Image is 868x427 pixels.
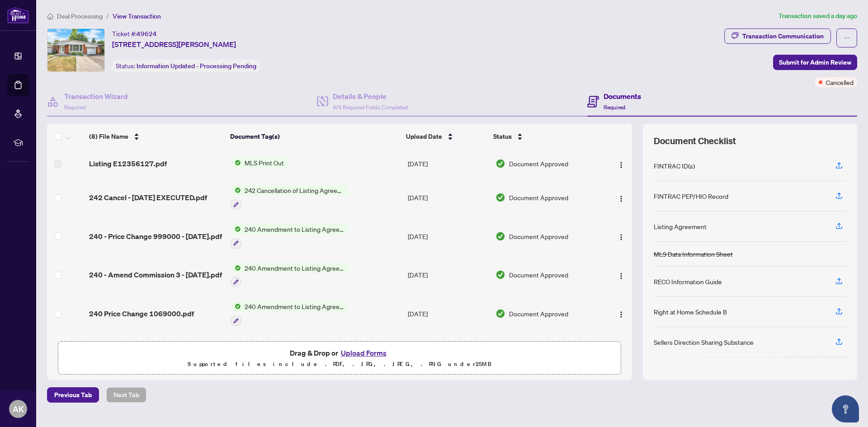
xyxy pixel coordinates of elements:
[54,388,92,402] span: Previous Tab
[112,39,236,50] span: [STREET_ADDRESS][PERSON_NAME]
[231,224,348,249] button: Status Icon240 Amendment to Listing Agreement - Authority to Offer for Sale Price Change/Extensio...
[231,185,348,210] button: Status Icon242 Cancellation of Listing Agreement - Authority to Offer for Sale
[832,395,859,422] button: Open asap
[493,131,512,141] span: Status
[509,192,568,202] span: Document Approved
[231,301,241,311] img: Status Icon
[231,301,348,326] button: Status Icon240 Amendment to Listing Agreement - Authority to Offer for Sale Price Change/Extensio...
[618,272,625,280] img: Logo
[614,306,628,321] button: Logo
[654,277,722,286] div: RECO Information Guide
[618,161,625,169] img: Logo
[112,60,260,72] div: Status:
[106,11,109,21] li: /
[618,234,625,241] img: Logo
[773,55,857,70] button: Submit for Admin Review
[231,185,241,195] img: Status Icon
[654,135,736,147] span: Document Checklist
[137,62,256,70] span: Information Updated - Processing Pending
[742,29,824,43] div: Transaction Communication
[231,263,348,287] button: Status Icon240 Amendment to Listing Agreement - Authority to Offer for Sale Price Change/Extensio...
[654,191,728,201] div: FINTRAC PEP/HIO Record
[64,91,128,102] h4: Transaction Wizard
[47,13,53,19] span: home
[614,267,628,282] button: Logo
[89,269,222,280] span: 240 - Amend Commission 3 - [DATE].pdf
[106,387,146,403] button: Next Tab
[231,224,241,234] img: Status Icon
[231,158,288,168] button: Status IconMLS Print Out
[89,192,207,203] span: 242 Cancel - [DATE] EXECUTED.pdf
[826,77,854,87] span: Cancelled
[58,342,621,375] span: Drag & Drop orUpload FormsSupported files include .PDF, .JPG, .JPEG, .PNG under25MB
[47,29,104,71] img: IMG-E12356127_1.jpg
[404,256,492,295] td: [DATE]
[338,347,389,359] button: Upload Forms
[654,337,754,347] div: Sellers Direction Sharing Substance
[614,156,628,171] button: Logo
[509,159,568,169] span: Document Approved
[241,185,348,195] span: 242 Cancellation of Listing Agreement - Authority to Offer for Sale
[779,55,851,70] span: Submit for Admin Review
[495,309,505,319] img: Document Status
[778,11,857,21] article: Transaction saved a day ago
[404,333,492,372] td: [DATE]
[13,403,24,415] span: AK
[64,359,615,370] p: Supported files include .PDF, .JPG, .JPEG, .PNG under 25 MB
[231,158,241,168] img: Status Icon
[231,263,241,273] img: Status Icon
[333,104,408,111] span: 4/4 Required Fields Completed
[290,347,389,359] span: Drag & Drop or
[495,270,505,280] img: Document Status
[490,124,599,149] th: Status
[604,91,641,102] h4: Documents
[404,217,492,256] td: [DATE]
[89,231,222,242] span: 240 - Price Change 999000 - [DATE].pdf
[654,221,707,231] div: Listing Agreement
[89,158,167,169] span: Listing E12356127.pdf
[724,28,831,44] button: Transaction Communication
[7,7,29,23] img: logo
[112,28,157,39] div: Ticket #:
[495,159,505,169] img: Document Status
[57,12,103,20] span: Deal Processing
[618,195,625,202] img: Logo
[47,387,99,403] button: Previous Tab
[113,12,161,20] span: View Transaction
[509,309,568,319] span: Document Approved
[654,161,695,171] div: FINTRAC ID(s)
[241,263,348,273] span: 240 Amendment to Listing Agreement - Authority to Offer for Sale Price Change/Extension/Amendment(s)
[654,249,733,259] div: MLS Data Information Sheet
[604,104,625,111] span: Required
[241,301,348,311] span: 240 Amendment to Listing Agreement - Authority to Offer for Sale Price Change/Extension/Amendment(s)
[509,270,568,280] span: Document Approved
[614,190,628,205] button: Logo
[844,35,850,41] span: ellipsis
[137,30,157,38] span: 49624
[89,308,194,319] span: 240 Price Change 1069000.pdf
[241,224,348,234] span: 240 Amendment to Listing Agreement - Authority to Offer for Sale Price Change/Extension/Amendment(s)
[618,311,625,318] img: Logo
[495,231,505,241] img: Document Status
[85,124,226,149] th: (8) File Name
[402,124,490,149] th: Upload Date
[495,192,505,202] img: Document Status
[404,149,492,178] td: [DATE]
[64,104,86,111] span: Required
[404,178,492,217] td: [DATE]
[509,231,568,241] span: Document Approved
[241,158,288,168] span: MLS Print Out
[614,229,628,244] button: Logo
[654,307,727,317] div: Right at Home Schedule B
[89,131,128,141] span: (8) File Name
[406,131,442,141] span: Upload Date
[404,294,492,333] td: [DATE]
[226,124,403,149] th: Document Tag(s)
[333,91,408,102] h4: Details & People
